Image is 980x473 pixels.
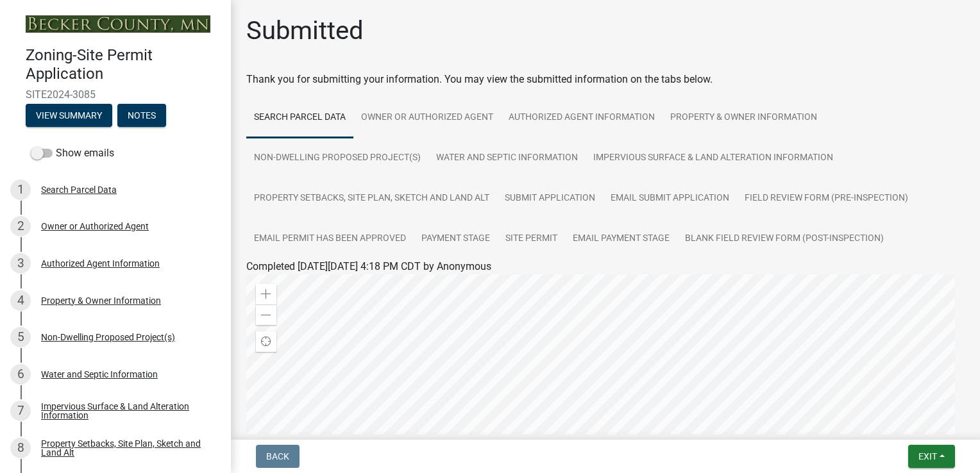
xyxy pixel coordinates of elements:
[246,15,364,46] h1: Submitted
[908,445,955,468] button: Exit
[246,72,965,87] div: Thank you for submitting your information. You may view the submitted information on the tabs below.
[677,219,891,260] a: Blank Field Review Form (Post-Inspection)
[246,138,428,179] a: Non-Dwelling Proposed Project(s)
[41,185,117,194] div: Search Parcel Data
[246,219,414,260] a: Email Permit Has Been Approved
[256,445,300,468] button: Back
[498,219,565,260] a: Site Permit
[428,138,586,179] a: Water and Septic Information
[26,88,205,101] span: SITE2024-3085
[10,401,31,421] div: 7
[256,284,276,304] div: Zoom in
[10,179,31,200] div: 1
[586,138,841,179] a: Impervious Surface & Land Alteration Information
[353,97,501,138] a: Owner or Authorized Agent
[256,304,276,325] div: Zoom out
[10,438,31,458] div: 8
[117,111,166,121] wm-modal-confirm: Notes
[10,290,31,311] div: 4
[26,46,221,83] h4: Zoning-Site Permit Application
[246,260,491,272] span: Completed [DATE][DATE] 4:18 PM CDT by Anonymous
[737,178,916,219] a: Field Review Form (Pre-Inspection)
[501,97,663,138] a: Authorized Agent Information
[41,222,149,231] div: Owner or Authorized Agent
[565,219,677,260] a: Email Payment Stage
[117,104,166,127] button: Notes
[41,439,210,457] div: Property Setbacks, Site Plan, Sketch and Land Alt
[918,451,937,461] span: Exit
[26,15,210,33] img: Becker County, Minnesota
[31,145,114,161] label: Show emails
[663,97,825,138] a: Property & Owner Information
[414,219,498,260] a: Payment Stage
[246,97,353,138] a: Search Parcel Data
[603,178,737,219] a: Email Submit Application
[497,178,603,219] a: Submit Application
[41,370,158,379] div: Water and Septic Information
[10,327,31,347] div: 5
[10,364,31,385] div: 6
[41,296,161,305] div: Property & Owner Information
[256,331,276,352] div: Find my location
[26,104,112,127] button: View Summary
[41,259,160,268] div: Authorized Agent Information
[41,402,210,420] div: Impervious Surface & Land Alteration Information
[41,333,175,342] div: Non-Dwelling Proposed Project(s)
[10,216,31,236] div: 2
[266,451,289,461] span: Back
[10,253,31,274] div: 3
[26,111,112,121] wm-modal-confirm: Summary
[246,178,497,219] a: Property Setbacks, Site Plan, Sketch and Land Alt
